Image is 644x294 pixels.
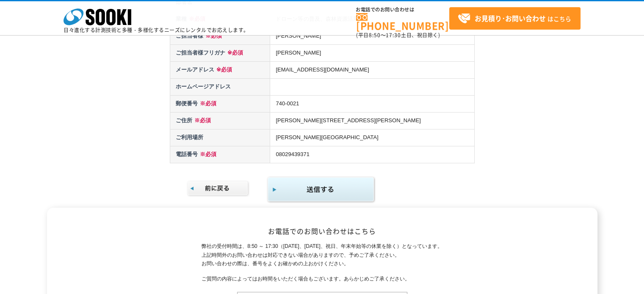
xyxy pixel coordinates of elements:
img: 同意して内容の確認画面へ [267,176,376,203]
p: 弊社の受付時間は、8:50 ～ 17:30（[DATE]、[DATE]、祝日、年末年始等の休業を除く）となっています。 上記時間外のお問い合わせは対応できない場合がありますので、予めご了承くださ... [202,242,442,268]
th: 電話番号 [170,146,270,163]
td: 08029439371 [270,146,474,163]
span: 17:30 [386,31,401,39]
th: 郵便番号 [170,96,270,113]
p: ご質問の内容によってはお時間をいただく場合もございます。あらかじめご了承ください。 [202,275,442,283]
h2: お電話でのお問い合わせはこちら [75,227,570,236]
td: [PERSON_NAME] [270,45,474,62]
span: ※必須 [198,100,216,107]
span: ※必須 [225,49,243,56]
p: 日々進化する計測技術と多種・多様化するニーズにレンタルでお応えします。 [64,27,249,33]
th: ご担当者様フリガナ [170,45,270,62]
span: はこちら [458,12,571,25]
th: ご利用場所 [170,129,270,146]
a: [PHONE_NUMBER] [356,13,449,30]
td: 740-0021 [270,96,474,113]
td: [EMAIL_ADDRESS][DOMAIN_NAME] [270,62,474,79]
th: ご住所 [170,113,270,129]
span: ※必須 [192,117,211,124]
img: 前に戻る [187,180,250,197]
th: メールアドレス [170,62,270,79]
span: ※必須 [198,151,216,157]
span: (平日 ～ 土日、祝日除く) [356,31,440,39]
a: お見積り･お問い合わせはこちら [449,7,580,30]
th: ホームページアドレス [170,79,270,96]
td: [PERSON_NAME][STREET_ADDRESS][PERSON_NAME] [270,113,474,129]
span: ※必須 [214,66,232,73]
span: お電話でのお問い合わせは [356,7,449,12]
span: 8:50 [369,31,381,39]
td: [PERSON_NAME][GEOGRAPHIC_DATA] [270,129,474,146]
strong: お見積り･お問い合わせ [475,13,546,23]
